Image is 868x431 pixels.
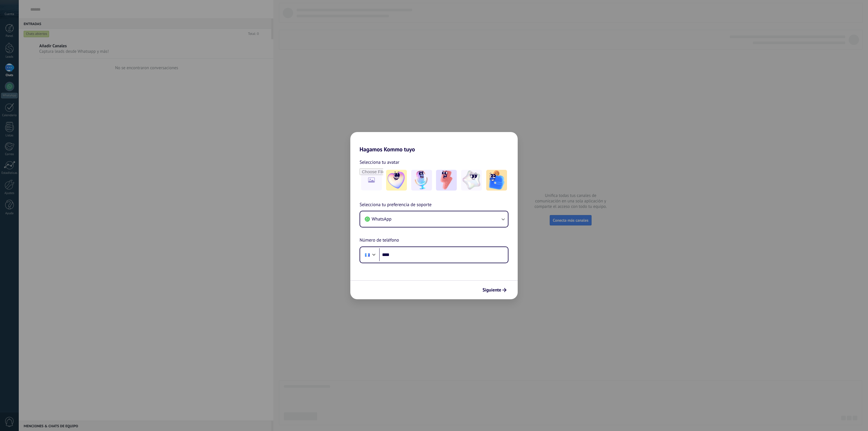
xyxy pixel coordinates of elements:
img: -3.jpeg [436,170,457,191]
span: Número de teléfono [360,237,399,244]
img: -4.jpeg [461,170,482,191]
img: -2.jpeg [411,170,432,191]
span: Selecciona tu avatar [360,159,399,166]
h2: Hagamos Kommo tuyo [350,132,518,153]
img: -1.jpeg [386,170,407,191]
div: Guatemala: + 502 [362,249,373,261]
span: Selecciona tu preferencia de soporte [360,201,432,209]
span: Siguiente [482,288,501,292]
span: WhatsApp [372,216,392,222]
button: Siguiente [480,285,509,295]
img: -5.jpeg [486,170,507,191]
button: WhatsApp [360,211,508,227]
